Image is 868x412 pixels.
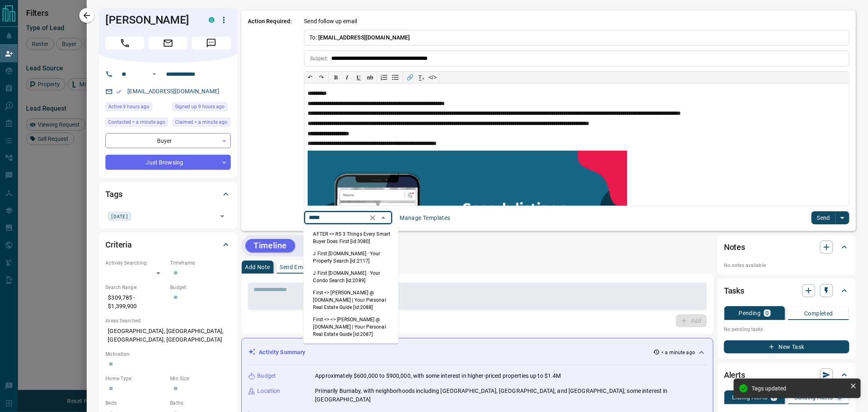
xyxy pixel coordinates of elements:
[304,248,399,267] li: J First [DOMAIN_NAME] · Your Property Search [id:2117]
[105,235,231,254] div: Criteria
[105,259,166,267] p: Actively Searching:
[765,310,769,316] p: 0
[149,69,159,79] button: Open
[308,151,627,290] img: search_like_a_pro.png
[248,17,292,224] p: Action Required:
[105,238,132,251] h2: Criteria
[105,184,231,204] div: Tags
[724,368,745,381] h2: Alerts
[245,264,270,270] p: Add Note
[170,284,231,291] p: Budget:
[108,103,149,111] span: Active 9 hours ago
[724,340,849,353] button: New Task
[304,72,316,83] button: ↶
[280,264,309,270] p: Send Email
[111,212,128,220] span: [DATE]
[209,17,214,23] div: condos.ca
[724,323,849,335] p: No pending tasks
[724,262,849,269] p: No notes available
[175,103,225,111] span: Signed up 9 hours ago
[257,387,280,395] p: Location
[724,237,849,257] div: Notes
[304,287,399,313] li: First <> [PERSON_NAME] @ [DOMAIN_NAME] | Your Personal Real Estate Guide [id:2088]
[105,375,166,382] p: Home Type:
[259,348,305,357] p: Activity Summary
[175,118,227,126] span: Claimed < a minute ago
[661,349,695,356] p: < a minute ago
[739,310,761,316] p: Pending
[304,267,399,287] li: J First [DOMAIN_NAME] · Your Condo Search [id:2089]
[367,212,378,224] button: Clear
[248,345,706,360] div: Activity Summary< a minute ago
[105,102,168,114] div: Sun Sep 14 2025
[315,372,561,380] p: Approximately $600,000 to $900,000, with some interest in higher-priced properties up to $1.4M
[108,118,165,126] span: Contacted < a minute ago
[105,399,166,407] p: Beds:
[318,34,410,41] span: [EMAIL_ADDRESS][DOMAIN_NAME]
[105,155,231,170] div: Just Browsing
[172,102,231,114] div: Sun Sep 14 2025
[105,13,197,26] h1: [PERSON_NAME]
[298,239,357,252] button: Campaigns
[216,210,228,222] button: Open
[172,118,231,129] div: Mon Sep 15 2025
[415,72,427,83] button: T̲ₓ
[105,291,166,313] p: $309,785 - $1,399,900
[170,375,231,382] p: Min Size:
[367,74,374,81] s: ab
[395,211,455,224] button: Manage Templates
[316,72,327,83] button: ↷
[378,212,389,224] button: Close
[724,284,744,297] h2: Tasks
[356,74,361,81] span: 𝐔
[170,399,231,407] p: Baths:
[724,281,849,300] div: Tasks
[811,211,849,224] div: split button
[304,313,399,340] li: First <> <> [PERSON_NAME] @ [DOMAIN_NAME] | Your Personal Real Estate Guide [id:2087]
[105,188,122,201] h2: Tags
[192,37,231,50] span: Message
[404,72,415,83] button: 🔗
[315,387,706,404] p: Primarily Burnaby, with neighborhoods including [GEOGRAPHIC_DATA], [GEOGRAPHIC_DATA], and [GEOGRA...
[364,72,376,83] button: ab
[105,317,231,324] p: Areas Searched:
[105,37,144,50] span: Call
[105,118,168,129] div: Mon Sep 15 2025
[752,385,847,392] div: Tags updated
[724,241,745,254] h2: Notes
[116,89,122,94] svg: Email Verified
[330,72,341,83] button: 𝐁
[257,372,276,380] p: Budget
[105,133,231,148] div: Buyer
[724,365,849,385] div: Alerts
[390,72,401,83] button: Bullet list
[427,72,438,83] button: </>
[105,324,231,346] p: [GEOGRAPHIC_DATA], [GEOGRAPHIC_DATA], [GEOGRAPHIC_DATA], [GEOGRAPHIC_DATA]
[105,351,231,358] p: Motivation:
[310,55,328,62] p: Subject:
[170,259,231,267] p: Timeframe:
[378,72,390,83] button: Numbered list
[304,17,357,26] p: Send follow up email
[127,88,219,94] a: [EMAIL_ADDRESS][DOMAIN_NAME]
[804,311,833,316] p: Completed
[353,72,364,83] button: 𝐔
[245,239,295,252] button: Timeline
[105,284,166,291] p: Search Range:
[811,211,835,224] button: Send
[341,72,353,83] button: 𝑰
[304,228,399,248] li: AFTER <> RS 3 Things Every Smart Buyer Does First [id:3080]
[149,37,188,50] span: Email
[304,30,849,46] p: To:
